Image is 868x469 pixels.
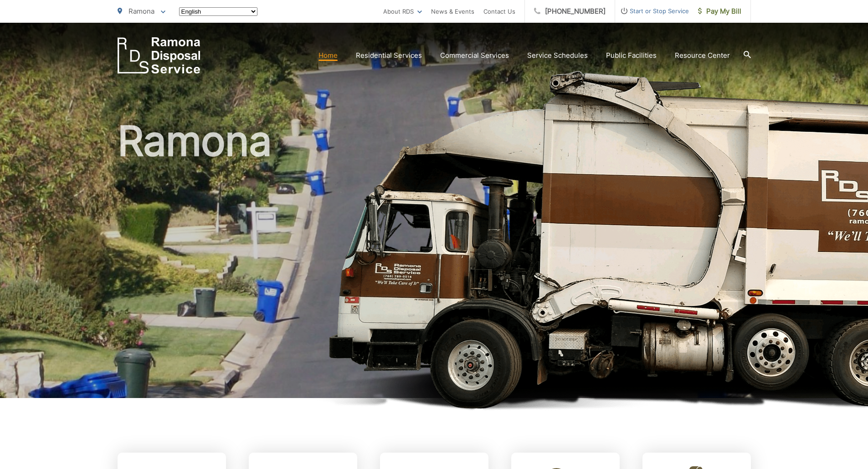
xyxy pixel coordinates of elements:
[118,118,751,406] h1: Ramona
[118,37,200,74] a: EDCD logo. Return to the homepage.
[675,50,730,61] a: Resource Center
[383,6,422,17] a: About RDS
[356,50,422,61] a: Residential Services
[440,50,509,61] a: Commercial Services
[527,50,588,61] a: Service Schedules
[698,6,741,17] span: Pay My Bill
[318,50,338,61] a: Home
[179,7,257,16] select: Select a language
[483,6,515,17] a: Contact Us
[606,50,657,61] a: Public Facilities
[431,6,474,17] a: News & Events
[128,7,154,15] span: Ramona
